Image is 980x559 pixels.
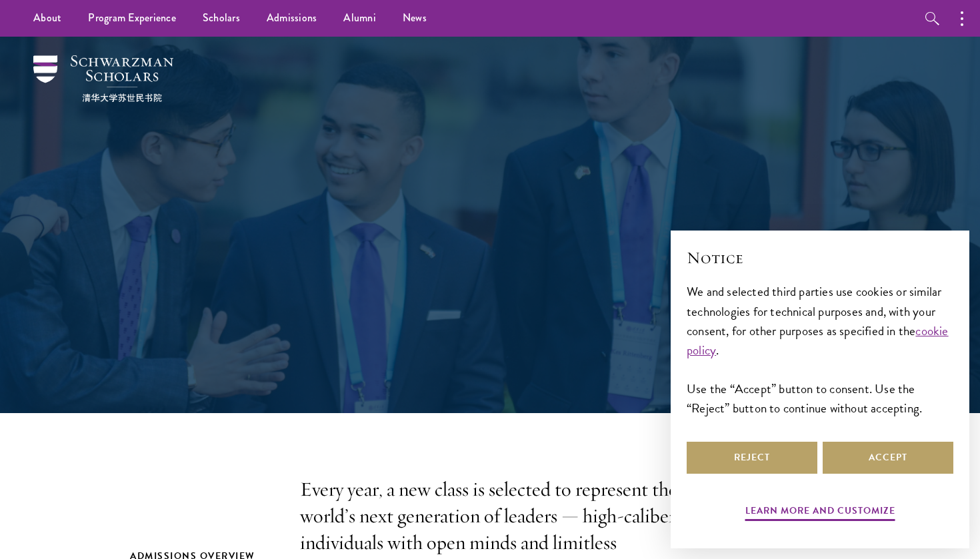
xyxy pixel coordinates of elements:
img: Schwarzman Scholars [33,55,173,102]
button: Learn more and customize [745,502,895,523]
div: We and selected third parties use cookies or similar technologies for technical purposes and, wit... [687,282,953,417]
button: Reject [687,442,817,474]
a: cookie policy [687,321,949,360]
h2: Notice [687,247,953,269]
button: Accept [823,442,953,474]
